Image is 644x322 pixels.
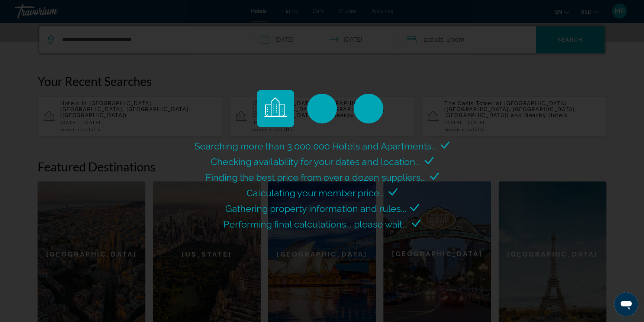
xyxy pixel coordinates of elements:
span: Gathering property information and rules... [225,203,406,214]
span: Finding the best price from over a dozen suppliers... [206,172,426,183]
iframe: Button to launch messaging window [614,292,638,316]
span: Performing final calculations... please wait... [223,219,408,230]
span: Calculating your member price... [247,187,385,199]
span: Checking availability for your dates and location... [211,156,421,167]
span: Searching more than 3,000,000 Hotels and Apartments... [194,141,437,152]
